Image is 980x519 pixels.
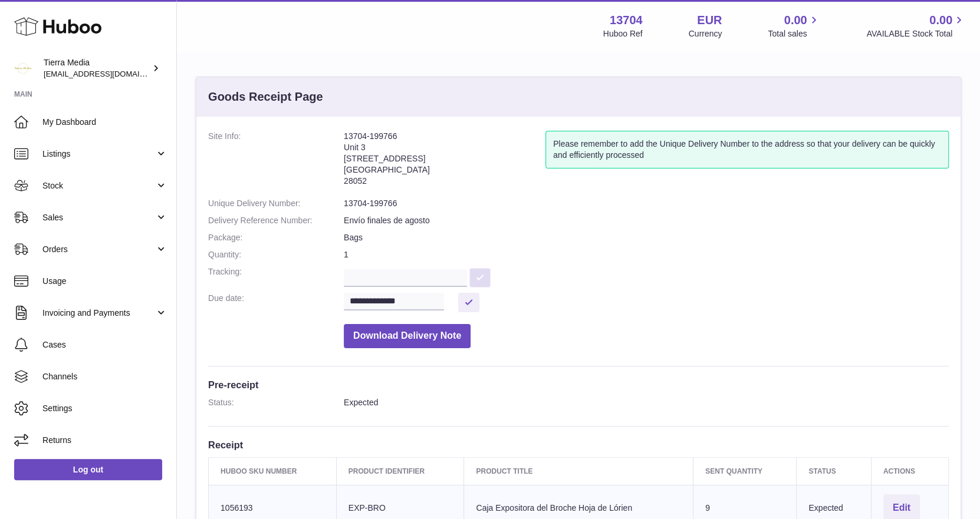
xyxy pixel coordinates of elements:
[208,438,949,451] h3: Receipt
[344,397,949,408] dd: Expected
[768,28,820,39] span: Total sales
[208,249,344,260] dt: Quantity:
[42,148,155,160] span: Listings
[866,28,966,39] span: AVAILABLE Stock Total
[610,12,643,28] strong: 13704
[784,12,807,28] span: 0.00
[42,180,155,191] span: Stock
[44,57,150,80] div: Tierra Media
[929,12,952,28] span: 0.00
[14,459,162,480] a: Log out
[42,212,155,223] span: Sales
[208,378,949,391] h3: Pre-receipt
[208,89,323,105] h3: Goods Receipt Page
[344,324,471,348] button: Download Delivery Note
[344,215,949,226] dd: Envío finales de agosto
[208,215,344,226] dt: Delivery Reference Number:
[866,12,966,39] a: 0.00 AVAILABLE Stock Total
[42,371,167,382] span: Channels
[697,12,722,28] strong: EUR
[545,131,949,168] div: Please remember to add the Unique Delivery Number to the address so that your delivery can be qui...
[42,308,155,319] span: Invoicing and Payments
[42,339,167,351] span: Cases
[693,457,797,485] th: Sent Quantity
[208,293,344,312] dt: Due date:
[603,28,643,39] div: Huboo Ref
[344,131,545,192] address: 13704-199766 Unit 3 [STREET_ADDRESS] [GEOGRAPHIC_DATA] 28052
[208,198,344,209] dt: Unique Delivery Number:
[336,457,464,485] th: Product Identifier
[208,131,344,192] dt: Site Info:
[208,397,344,408] dt: Status:
[208,266,344,287] dt: Tracking:
[871,457,948,485] th: Actions
[208,232,344,243] dt: Package:
[42,435,167,446] span: Returns
[464,457,693,485] th: Product title
[14,59,32,77] img: hola.tierramedia@gmail.com
[689,28,722,39] div: Currency
[344,232,949,243] dd: Bags
[44,69,173,78] span: [EMAIL_ADDRESS][DOMAIN_NAME]
[42,403,167,414] span: Settings
[42,117,167,128] span: My Dashboard
[768,12,820,39] a: 0.00 Total sales
[344,198,949,209] dd: 13704-199766
[42,244,155,255] span: Orders
[344,249,949,260] dd: 1
[42,276,167,287] span: Usage
[209,457,337,485] th: Huboo SKU Number
[797,457,871,485] th: Status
